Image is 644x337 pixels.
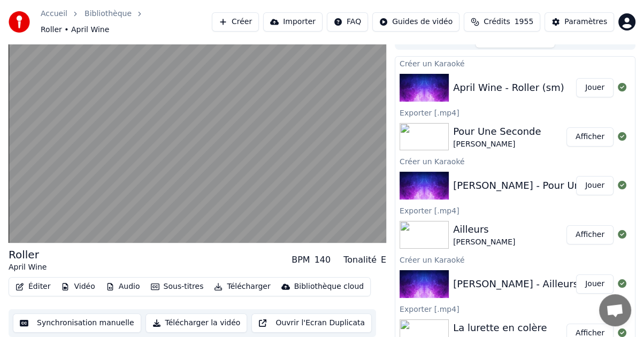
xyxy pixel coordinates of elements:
nav: breadcrumb [41,9,212,35]
div: [PERSON_NAME] [453,237,515,248]
span: 1955 [515,17,534,27]
div: Créer un Karaoké [395,57,635,70]
div: Paramètres [564,17,607,27]
a: Accueil [41,9,67,19]
button: Ouvrir l'Ecran Duplicata [251,313,372,333]
div: [PERSON_NAME] - Ailleurs (sm) [453,277,603,292]
button: Afficher [566,225,614,244]
div: Exporter [.mp4] [395,106,635,119]
button: Vidéo [57,279,99,294]
button: Jouer [576,78,614,97]
button: Jouer [576,176,614,195]
button: Créer [212,12,259,32]
div: 140 [315,254,331,266]
div: Bibliothèque cloud [294,281,364,292]
div: [PERSON_NAME] [453,139,541,150]
div: Ailleurs [453,222,515,237]
div: Exporter [.mp4] [395,302,635,315]
button: Télécharger [210,279,274,294]
span: Crédits [484,17,510,27]
div: Créer un Karaoké [395,253,635,266]
div: Exporter [.mp4] [395,204,635,217]
button: Audio [102,279,144,294]
span: Roller • April Wine [41,25,109,35]
img: youka [9,11,30,33]
div: Tonalité [343,254,377,266]
button: Éditer [11,279,55,294]
button: Crédits1955 [464,12,540,32]
button: Importer [263,12,323,32]
div: April Wine - Roller (sm) [453,80,564,95]
div: E [381,254,386,266]
div: La lurette en colère [453,320,547,335]
div: BPM [292,254,310,266]
button: Afficher [566,127,614,147]
a: Bibliothèque [85,9,132,19]
button: Paramètres [545,12,614,32]
div: Créer un Karaoké [395,155,635,167]
div: Ouvrir le chat [599,294,631,326]
button: Télécharger la vidéo [145,313,248,333]
button: Guides de vidéo [372,12,459,32]
button: Jouer [576,274,614,294]
div: Pour Une Seconde [453,124,541,139]
button: Synchronisation manuelle [13,313,141,333]
div: Roller [9,247,47,262]
div: April Wine [9,262,47,273]
button: FAQ [327,12,368,32]
button: Sous-titres [147,279,208,294]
